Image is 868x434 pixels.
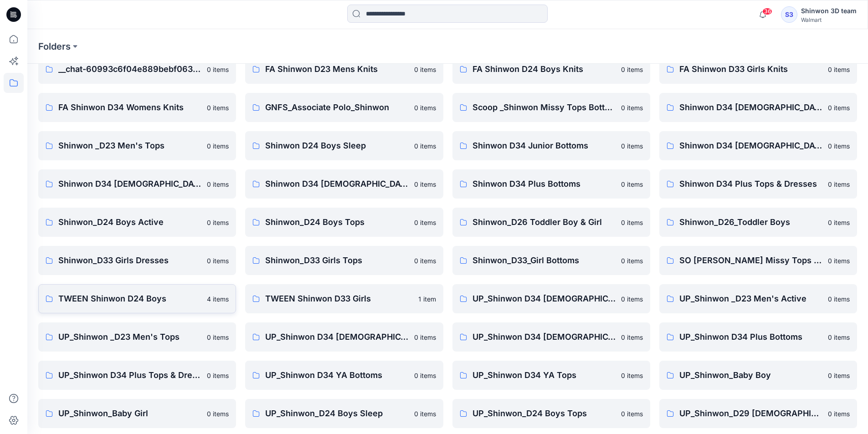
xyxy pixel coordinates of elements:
p: GNFS_Associate Polo_Shinwon [265,101,408,114]
p: 0 items [207,332,229,342]
p: 0 items [207,218,229,227]
a: TWEEN Shinwon D33 Girls1 item [245,284,443,313]
a: Shinwon D34 [DEMOGRAPHIC_DATA] Dresses0 items [245,169,443,199]
p: Shinwon_D26 Toddler Boy & Girl [473,216,616,229]
p: 0 items [828,218,850,227]
a: FA Shinwon D33 Girls Knits0 items [659,55,857,84]
p: 0 items [621,65,643,74]
p: 0 items [828,332,850,342]
a: Shinwon D34 Junior Bottoms0 items [452,131,650,160]
p: SO [PERSON_NAME] Missy Tops Bottom Dress [679,254,822,267]
p: 0 items [207,409,229,419]
p: 4 items [207,294,229,304]
a: Shinwon D24 Boys Sleep0 items [245,131,443,160]
p: UP_Shinwon_Baby Boy [679,369,822,382]
a: Shinwon_D26_Toddler Boys0 items [659,208,857,237]
a: UP_Shinwon_Baby Boy0 items [659,361,857,390]
p: Shinwon D34 [DEMOGRAPHIC_DATA] Active [679,139,822,152]
a: Shinwon_D26 Toddler Boy & Girl0 items [452,208,650,237]
p: UP_Shinwon _D23 Men's Tops [58,331,201,343]
a: SO [PERSON_NAME] Missy Tops Bottom Dress0 items [659,246,857,275]
p: 0 items [621,179,643,189]
p: Scoop _Shinwon Missy Tops Bottoms Dress [473,101,616,114]
p: 0 items [207,256,229,266]
a: Shinwon_D33 Girls Dresses0 items [38,246,236,275]
a: Shinwon D34 [DEMOGRAPHIC_DATA] Active0 items [659,131,857,160]
span: 36 [762,8,772,15]
p: 0 items [621,256,643,266]
p: 0 items [828,256,850,266]
a: UP_Shinwon D34 [DEMOGRAPHIC_DATA] Knit Tops0 items [452,284,650,313]
p: 0 items [828,103,850,112]
p: 0 items [207,141,229,151]
p: FA Shinwon D34 Womens Knits [58,101,201,114]
a: Folders [38,40,71,53]
a: UP_Shinwon D34 YA Bottoms0 items [245,361,443,390]
p: UP_Shinwon D34 [DEMOGRAPHIC_DATA] Bottoms [265,331,408,343]
p: Shinwon D24 Boys Sleep [265,139,408,152]
p: UP_Shinwon D34 [DEMOGRAPHIC_DATA] Dresses [473,331,616,343]
a: UP_Shinwon_D24 Boys Sleep0 items [245,399,443,428]
a: UP_Shinwon D34 [DEMOGRAPHIC_DATA] Bottoms0 items [245,322,443,352]
p: 0 items [621,371,643,380]
p: Shinwon D34 Junior Bottoms [473,139,616,152]
p: UP_Shinwon_Baby Girl [58,407,201,420]
p: FA Shinwon D24 Boys Knits [473,63,616,76]
p: 0 items [828,371,850,380]
p: Shinwon_D26_Toddler Boys [679,216,822,229]
p: 0 items [621,409,643,419]
p: Shinwon D34 Plus Bottoms [473,178,616,190]
p: 0 items [414,103,436,112]
a: FA Shinwon D23 Mens Knits0 items [245,55,443,84]
p: FA Shinwon D23 Mens Knits [265,63,408,76]
p: UP_Shinwon D34 YA Bottoms [265,369,408,382]
p: 0 items [207,179,229,189]
p: 1 item [418,294,436,304]
p: 0 items [414,179,436,189]
p: 0 items [414,218,436,227]
p: 0 items [621,103,643,112]
a: UP_Shinwon_D24 Boys Tops0 items [452,399,650,428]
div: Shinwon 3D team [801,5,857,16]
a: Shinwon D34 [DEMOGRAPHIC_DATA] Bottoms0 items [38,169,236,199]
p: Shinwon D34 Plus Tops & Dresses [679,178,822,190]
div: Walmart [801,16,857,23]
a: GNFS_Associate Polo_Shinwon0 items [245,93,443,122]
a: Shinwon_D24 Boys Active0 items [38,208,236,237]
p: Shinwon _D23 Men's Tops [58,139,201,152]
p: Shinwon D34 [DEMOGRAPHIC_DATA] Dresses [265,178,408,190]
p: UP_Shinwon_D24 Boys Tops [473,407,616,420]
p: UP_Shinwon_D29 [DEMOGRAPHIC_DATA] Sleep [679,407,822,420]
a: UP_Shinwon _D23 Men's Active0 items [659,284,857,313]
p: 0 items [828,65,850,74]
p: TWEEN Shinwon D33 Girls [265,292,412,305]
a: UP_Shinwon D34 [DEMOGRAPHIC_DATA] Dresses0 items [452,322,650,352]
p: 0 items [828,294,850,304]
p: Shinwon D34 [DEMOGRAPHIC_DATA] Bottoms [58,178,201,190]
p: Shinwon_D33 Girls Tops [265,254,408,267]
a: UP_Shinwon D34 YA Tops0 items [452,361,650,390]
a: TWEEN Shinwon D24 Boys4 items [38,284,236,313]
a: UP_Shinwon _D23 Men's Tops0 items [38,322,236,352]
p: UP_Shinwon D34 YA Tops [473,369,616,382]
a: Shinwon D34 [DEMOGRAPHIC_DATA] Knit Tops0 items [659,93,857,122]
a: Shinwon D34 Plus Bottoms0 items [452,169,650,199]
p: Shinwon_D24 Boys Active [58,216,201,229]
p: 0 items [414,371,436,380]
p: TWEEN Shinwon D24 Boys [58,292,201,305]
p: 0 items [414,141,436,151]
p: UP_Shinwon D34 Plus Tops & Dresses [58,369,201,382]
a: Scoop _Shinwon Missy Tops Bottoms Dress0 items [452,93,650,122]
p: 0 items [414,409,436,419]
p: 0 items [621,141,643,151]
a: Shinwon_D33_Girl Bottoms0 items [452,246,650,275]
a: Shinwon_D24 Boys Tops0 items [245,208,443,237]
p: FA Shinwon D33 Girls Knits [679,63,822,76]
p: UP_Shinwon D34 Plus Bottoms [679,331,822,343]
p: 0 items [828,141,850,151]
p: UP_Shinwon_D24 Boys Sleep [265,407,408,420]
a: UP_Shinwon_Baby Girl0 items [38,399,236,428]
div: S3 [781,6,797,23]
p: 0 items [621,218,643,227]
